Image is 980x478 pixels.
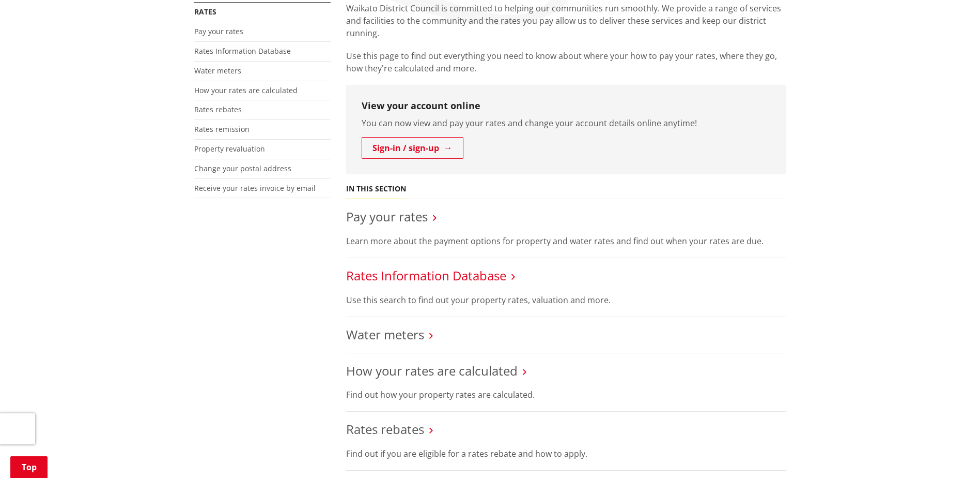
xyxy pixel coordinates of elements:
a: How your rates are calculated [346,362,518,379]
h5: In this section [346,185,406,193]
h3: View your account online [362,100,771,112]
a: Top [10,456,48,478]
a: Rates [194,7,216,17]
a: Water meters [194,66,241,76]
a: Water meters [346,326,424,343]
a: Rates rebates [194,104,242,114]
a: Receive your rates invoice by email [194,183,316,193]
a: Rates rebates [346,421,424,438]
p: Use this page to find out everything you need to know about where your how to pay your rates, whe... [346,50,786,74]
a: Rates Information Database [346,267,506,284]
p: You can now view and pay your rates and change your account details online anytime! [362,117,771,129]
a: How your rates are calculated [194,85,298,95]
a: Sign-in / sign-up [362,137,463,159]
a: Change your postal address [194,163,291,173]
a: Rates remission [194,124,250,134]
p: Find out how your property rates are calculated. [346,389,786,401]
a: Pay your rates [194,26,243,36]
p: Find out if you are eligible for a rates rebate and how to apply. [346,447,786,460]
a: Rates Information Database [194,46,291,56]
a: Property revaluation [194,144,265,154]
iframe: Messenger Launcher [932,435,970,472]
p: Learn more about the payment options for property and water rates and find out when your rates ar... [346,235,786,247]
p: Waikato District Council is committed to helping our communities run smoothly. We provide a range... [346,2,786,39]
a: Pay your rates [346,208,428,225]
p: Use this search to find out your property rates, valuation and more. [346,294,786,306]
